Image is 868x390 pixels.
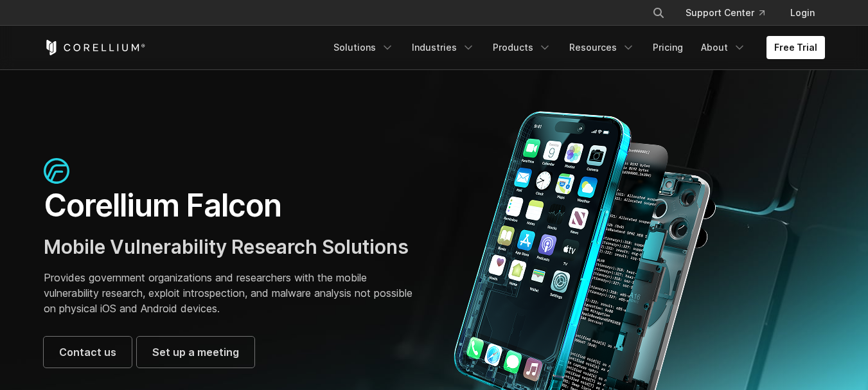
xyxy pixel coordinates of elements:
div: Navigation Menu [637,1,825,24]
span: Mobile Vulnerability Research Solutions [44,235,409,258]
a: Industries [404,36,483,59]
a: Solutions [326,36,402,59]
a: Support Center [675,1,775,24]
img: falcon-icon [44,158,69,184]
button: Search [647,1,670,24]
a: Corellium Home [44,40,146,55]
a: About [693,36,754,59]
a: Free Trial [766,36,825,59]
a: Products [485,36,559,59]
span: Contact us [59,344,116,360]
span: Set up a meeting [152,344,239,360]
p: Provides government organizations and researchers with the mobile vulnerability research, exploit... [44,270,421,316]
a: Set up a meeting [137,337,254,368]
a: Resources [562,36,642,59]
h1: Corellium Falcon [44,186,421,225]
a: Pricing [645,36,691,59]
a: Login [780,1,825,24]
div: Navigation Menu [326,36,825,59]
a: Contact us [44,337,132,368]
